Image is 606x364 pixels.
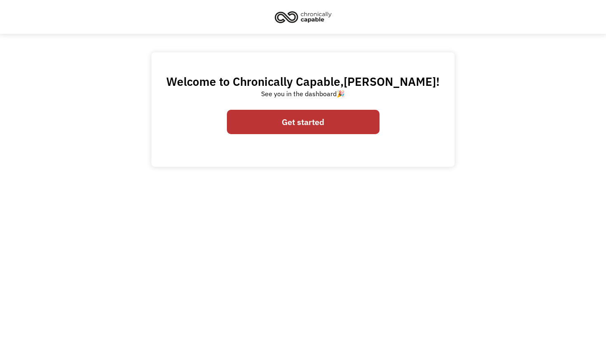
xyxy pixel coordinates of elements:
[337,90,345,98] a: 🎉
[344,74,436,89] span: [PERSON_NAME]
[166,74,440,89] h2: Welcome to Chronically Capable, !
[272,8,334,26] img: Chronically Capable logo
[227,110,380,134] a: Get started
[261,89,345,99] div: See you in the dashboard
[227,106,380,138] form: Email Form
